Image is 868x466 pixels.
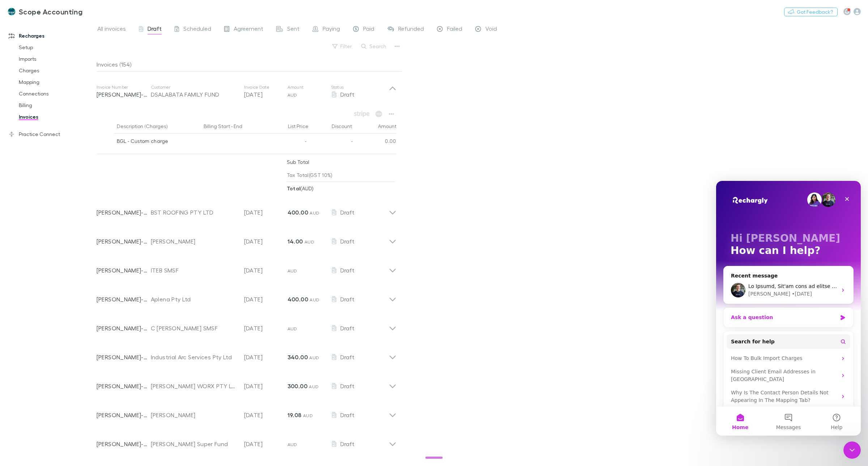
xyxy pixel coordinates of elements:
[288,326,297,331] span: AUD
[151,353,237,361] div: Industrial Arc Services Pty Ltd
[97,25,126,34] span: All invoices
[244,295,288,304] p: [DATE]
[288,296,308,303] strong: 400.00
[151,382,237,390] div: [PERSON_NAME] WORX PTY LTD
[12,99,102,111] a: Billing
[151,411,237,419] div: [PERSON_NAME]
[287,169,333,182] p: Tax Total (GST 10%)
[91,77,402,106] div: Invoice Number[PERSON_NAME]-0456CustomerDSALABATA FAMILY FUNDInvoice Date[DATE]Amount AUDStatusDraft
[305,239,314,245] span: AUD
[151,90,237,99] div: DSALABATA FAMILY FUND
[91,282,402,311] div: [PERSON_NAME]-0040Aplena Pty Ltd[DATE]400.00 AUDDraft
[447,25,462,34] span: Failed
[7,7,16,16] img: Scope Accounting's Logo
[309,355,319,360] span: AUD
[340,325,354,331] span: Draft
[97,324,151,332] p: [PERSON_NAME]-0451
[91,427,402,456] div: [PERSON_NAME]-0480[PERSON_NAME] Super Fund[DATE] AUDDraft
[398,25,424,34] span: Refunded
[91,311,402,340] div: [PERSON_NAME]-0451C [PERSON_NAME] SMSF[DATE] AUDDraft
[310,297,319,302] span: AUD
[244,90,288,99] p: [DATE]
[1,128,102,140] a: Practice Connect
[244,84,288,90] p: Invoice Date
[91,340,402,369] div: [PERSON_NAME]-0189Industrial Arc Services Pty Ltd[DATE]340.00 AUDDraft
[12,111,102,123] a: Invoices
[91,195,402,224] div: [PERSON_NAME]-0042BST ROOFING PTY LTD[DATE]400.00 AUDDraft
[353,134,396,151] div: 0.00
[340,296,354,302] span: Draft
[97,266,151,275] p: [PERSON_NAME]-0424
[340,440,354,447] span: Draft
[244,411,288,419] p: [DATE]
[244,440,288,448] p: [DATE]
[97,90,151,99] p: [PERSON_NAME]-0456
[91,369,402,398] div: [PERSON_NAME]-0135[PERSON_NAME] WORX PTY LTD[DATE]300.00 AUDDraft
[309,134,353,151] div: -
[12,53,102,65] a: Imports
[97,382,151,390] p: [PERSON_NAME]-0135
[784,8,838,16] button: Got Feedback?
[244,353,288,361] p: [DATE]
[288,268,297,274] span: AUD
[288,238,303,245] strong: 14.00
[97,237,151,246] p: [PERSON_NAME]-0240
[340,209,354,216] span: Draft
[287,182,314,195] p: ( AUD )
[151,295,237,304] div: Aplena Pty Ltd
[97,353,151,361] p: [PERSON_NAME]-0189
[91,224,402,253] div: [PERSON_NAME]-0240[PERSON_NAME][DATE]14.00 AUDDraft
[244,208,288,217] p: [DATE]
[340,382,354,389] span: Draft
[288,84,331,90] p: Amount
[97,208,151,217] p: [PERSON_NAME]-0042
[97,440,151,448] p: [PERSON_NAME]-0480
[19,7,82,16] h3: Scope Accounting
[329,42,356,51] button: Filter
[485,25,497,34] span: Void
[303,413,313,418] span: AUD
[288,411,302,419] strong: 19.08
[3,3,87,20] a: Scope Accounting
[363,25,374,34] span: Paid
[244,266,288,275] p: [DATE]
[12,65,102,76] a: Charges
[323,25,340,34] span: Paying
[288,353,308,361] strong: 340.00
[340,411,354,418] span: Draft
[374,109,384,119] span: Available when invoice is finalised
[12,88,102,99] a: Connections
[309,384,319,389] span: AUD
[843,441,861,459] iframe: Intercom live chat
[91,398,402,427] div: [PERSON_NAME]-0388[PERSON_NAME][DATE]19.08 AUDDraft
[340,267,354,274] span: Draft
[288,442,297,447] span: AUD
[151,237,237,246] div: [PERSON_NAME]
[358,42,391,51] button: Search
[97,411,151,419] p: [PERSON_NAME]-0388
[148,25,162,34] span: Draft
[310,210,319,216] span: AUD
[234,25,263,34] span: Agreement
